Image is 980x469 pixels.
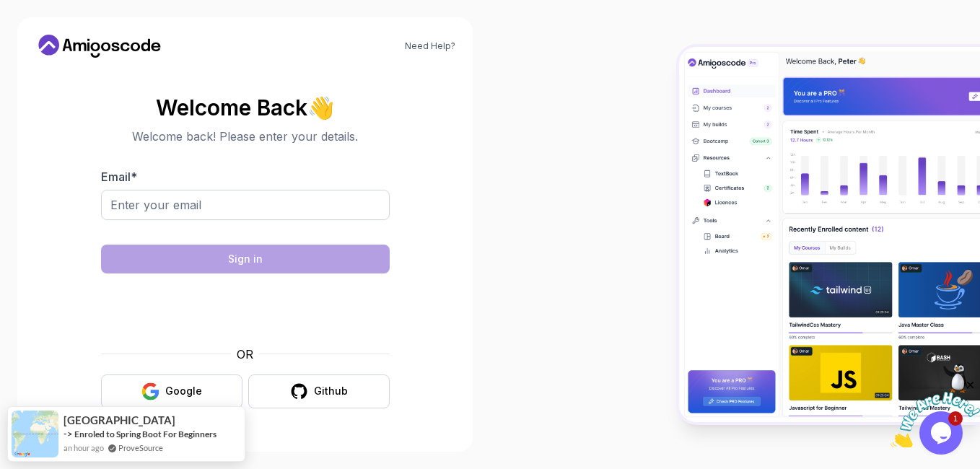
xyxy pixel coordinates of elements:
div: Sign in [228,252,263,266]
img: provesource social proof notification image [12,411,58,457]
label: Email * [101,170,137,184]
iframe: Widget containing checkbox for hCaptcha security challenge [136,282,354,337]
div: Google [165,384,202,398]
a: Home link [35,35,165,58]
span: -> [64,428,73,439]
div: Github [314,384,348,398]
a: Enroled to Spring Boot For Beginners [74,429,216,439]
iframe: chat widget [891,379,980,447]
a: Need Help? [405,40,455,52]
button: Sign in [101,245,390,273]
button: Github [248,374,390,408]
p: OR [237,346,253,363]
p: Welcome back! Please enter your details. [101,128,390,145]
a: ProveSource [118,442,163,454]
img: Amigoscode Dashboard [679,47,980,422]
span: [GEOGRAPHIC_DATA] [64,414,175,426]
span: 👋 [307,95,334,118]
h2: Welcome Back [101,96,390,119]
button: Google [101,374,242,408]
input: Enter your email [101,190,390,220]
span: an hour ago [64,442,104,454]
